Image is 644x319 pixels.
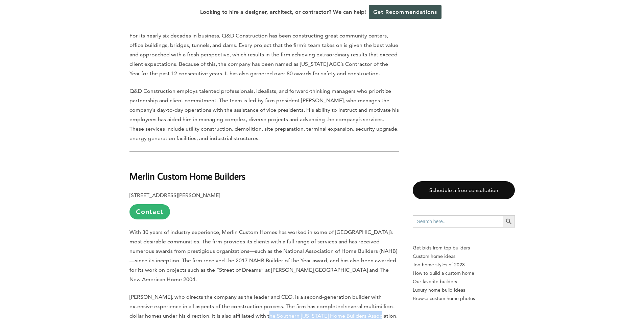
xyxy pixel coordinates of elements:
a: Schedule a free consultation [413,181,515,199]
b: Merlin Custom Home Builders [129,170,245,182]
a: Browse custom home photos [413,294,515,303]
a: Top home styles of 2023 [413,261,515,269]
b: [STREET_ADDRESS][PERSON_NAME] [129,192,220,198]
span: [PERSON_NAME], who directs the company as the leader and CEO, is a second-generation builder with... [129,294,398,319]
span: With 30 years of industry experience, Merlin Custom Homes has worked in some of [GEOGRAPHIC_DATA]... [129,229,397,283]
a: Custom home ideas [413,252,515,261]
a: Luxury home build ideas [413,286,515,294]
input: Search here... [413,215,503,228]
a: How to build a custom home [413,269,515,277]
a: Get Recommendations [369,5,442,19]
iframe: Drift Widget Chat Controller [514,270,636,311]
svg: Search [505,218,512,225]
span: Q&D Construction employs talented professionals, idealists, and forward-thinking managers who pri... [129,88,399,141]
a: Our favorite builders [413,277,515,286]
a: Contact [129,204,170,219]
p: Get bids from top builders [413,244,515,252]
span: For its nearly six decades in business, Q&D Construction has been constructing great community ce... [129,32,398,77]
